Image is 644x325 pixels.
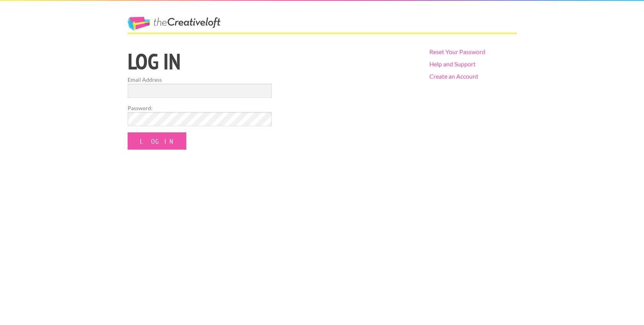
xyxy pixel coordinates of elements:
label: Password: [128,104,272,112]
h1: Log in [128,50,416,73]
a: Create an Account [429,73,478,80]
a: Reset Your Password [429,48,485,55]
a: Help and Support [429,60,476,68]
input: Log In [128,132,186,150]
a: The Creative Loft [128,17,220,31]
label: Email Address [128,76,272,84]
